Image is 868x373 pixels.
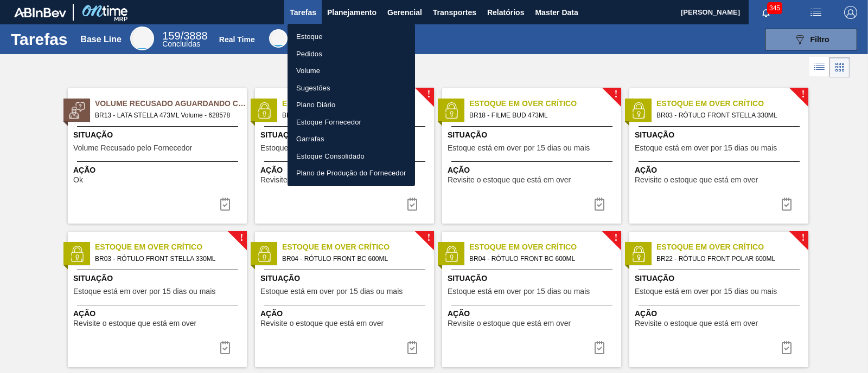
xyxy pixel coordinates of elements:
a: Plano Diário [288,96,415,114]
a: Volume [288,62,415,80]
a: Garrafas [288,130,415,148]
a: Estoque Consolidado [288,148,415,165]
a: Pedidos [288,45,415,63]
a: Plano de Produção do Fornecedor [288,165,415,182]
a: Estoque Fornecedor [288,114,415,131]
a: Estoque [288,28,415,45]
a: Sugestões [288,80,415,97]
